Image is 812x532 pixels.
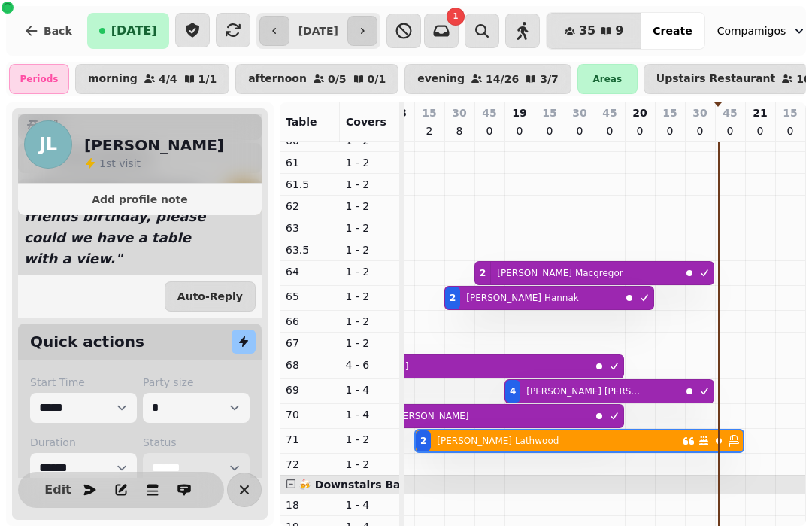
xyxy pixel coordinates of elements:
[540,74,559,84] p: 3 / 7
[106,157,119,169] span: st
[346,314,394,329] p: 1 - 2
[404,64,571,94] button: evening14/263/7
[286,155,334,170] p: 61
[544,123,556,138] p: 0
[510,385,516,397] div: 4
[286,289,334,304] p: 65
[662,105,677,120] p: 15
[486,74,519,84] p: 14 / 26
[656,73,776,85] p: Upstairs Restaurant
[248,73,307,85] p: afternoon
[346,497,394,512] p: 1 - 4
[346,177,394,192] p: 1 - 2
[49,484,67,496] span: Edit
[512,105,526,120] p: 19
[30,375,137,390] label: Start Time
[286,314,334,329] p: 66
[572,105,586,120] p: 30
[286,116,317,128] span: Table
[286,432,334,447] p: 71
[143,435,250,450] label: Status
[724,123,736,138] p: 0
[99,156,141,171] p: visit
[346,407,394,422] p: 1 - 4
[286,177,334,192] p: 61.5
[784,123,796,138] p: 0
[453,13,458,20] span: 1
[286,220,334,236] p: 63
[632,105,647,120] p: 20
[346,242,394,257] p: 1 - 2
[346,432,394,447] p: 1 - 2
[482,105,496,120] p: 45
[602,105,617,120] p: 45
[198,74,217,84] p: 1 / 1
[514,123,526,138] p: 0
[24,190,256,209] button: Add profile note
[579,25,595,37] span: 35
[346,289,394,304] p: 1 - 2
[466,292,578,304] p: [PERSON_NAME] Hannak
[417,73,465,85] p: evening
[664,123,676,138] p: 0
[286,242,334,257] p: 63.5
[450,292,456,304] div: 2
[452,105,466,120] p: 30
[286,457,334,472] p: 72
[30,331,144,352] h2: Quick actions
[87,13,169,49] button: [DATE]
[542,105,556,120] p: 15
[577,64,638,94] div: Areas
[286,357,334,372] p: 68
[36,194,244,205] span: Add profile note
[480,267,486,279] div: 2
[286,336,334,351] p: 67
[143,375,250,390] label: Party size
[165,281,256,312] button: Auto-Reply
[346,336,394,351] p: 1 - 2
[177,291,243,302] span: Auto-Reply
[346,220,394,236] p: 1 - 2
[346,357,394,372] p: 4 - 6
[368,74,386,84] p: 0 / 1
[39,135,57,154] span: JL
[634,123,646,138] p: 0
[298,479,437,491] span: 🍻 Downstairs Bar Area
[694,123,706,138] p: 0
[453,123,465,138] p: 8
[346,457,394,472] p: 1 - 2
[346,264,394,279] p: 1 - 2
[328,74,347,84] p: 0 / 5
[75,64,229,94] button: morning4/41/1
[286,382,334,397] p: 69
[43,475,73,505] button: Edit
[346,199,394,214] p: 1 - 2
[30,435,137,450] label: Duration
[346,116,386,128] span: Covers
[717,23,786,38] span: Compamigos
[497,267,623,279] p: [PERSON_NAME] Macgregor
[84,135,224,156] h2: [PERSON_NAME]
[286,264,334,279] p: 64
[286,199,334,214] p: 62
[615,25,623,37] span: 9
[753,105,767,120] p: 21
[346,382,394,397] p: 1 - 4
[88,73,138,85] p: morning
[18,179,220,275] p: " The booking is for my friends birthday, please could we have a table with a view. "
[420,435,426,447] div: 2
[111,25,157,37] span: [DATE]
[423,123,435,138] p: 2
[346,155,394,170] p: 1 - 2
[12,13,84,49] button: Back
[437,435,559,447] p: [PERSON_NAME] Lathwood
[235,64,398,94] button: afternoon0/50/1
[483,123,495,138] p: 0
[641,13,704,49] button: Create
[574,123,586,138] p: 0
[526,385,643,397] p: [PERSON_NAME] [PERSON_NAME]
[286,497,334,512] p: 18
[99,157,106,169] span: 1
[653,26,692,36] span: Create
[692,105,707,120] p: 30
